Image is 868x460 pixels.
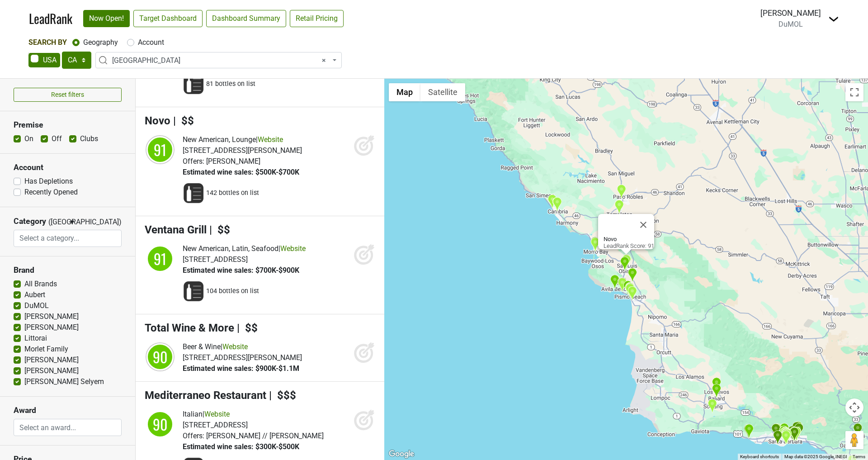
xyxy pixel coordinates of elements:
[183,364,299,373] span: Estimated wine sales: $900K-$1.1M
[781,430,791,445] div: Santa Barbara Yacht Club
[24,333,47,344] label: Littorai
[740,454,779,460] button: Keyboard shortcuts
[183,280,204,302] img: Wine List
[80,133,98,144] label: Clubs
[784,454,847,459] span: Map data ©2025 Google, INEGI
[547,194,557,209] div: Moonstone Beach Bar & Grill
[145,223,207,236] span: Ventana Grill
[14,163,122,172] h3: Account
[781,427,790,442] div: The Palace Grill
[627,268,637,283] div: San Luis Obispo Golf & Country Club
[183,135,256,144] span: New American, Lounge
[712,377,721,392] div: The Inn at Mattei's Tavern, Auberge Resorts Collection
[620,256,629,271] div: Madonna Inn
[48,217,66,230] span: ([GEOGRAPHIC_DATA])
[420,83,465,101] button: Show satellite imagery
[145,389,266,402] span: Mediterraneo Restaurant
[146,245,174,272] div: 91
[52,133,62,144] label: Off
[95,52,342,68] span: Central Coast CA
[183,410,203,418] span: Italian
[204,410,230,418] a: Website
[24,365,79,376] label: [PERSON_NAME]
[604,236,617,242] b: Novo
[792,422,802,436] div: San Ysidro Ranch
[69,218,75,226] span: ▼
[389,83,420,101] button: Show street map
[146,343,174,370] div: 90
[744,424,753,439] div: Angel Oak
[773,430,783,445] div: Boathouse at Hendry's Beach
[14,230,122,247] input: Select a category...
[206,157,260,166] span: [PERSON_NAME]
[627,286,637,301] div: The Spoon Trade
[24,289,45,300] label: Aubert
[173,114,194,127] span: | $$
[24,279,57,289] label: All Brands
[145,114,170,127] span: Novo
[614,199,624,214] div: McPhee's Grill
[708,398,717,413] div: Alisal Guest Ranch & Resort
[183,421,248,429] span: [STREET_ADDRESS]
[322,55,326,66] span: Remove all items
[183,134,302,145] div: |
[290,10,344,27] a: Retail Pricing
[828,14,839,24] img: Dropdown Menu
[845,83,863,101] button: Toggle fullscreen view
[146,411,174,438] div: 90
[145,409,175,440] img: quadrant_split.svg
[552,197,562,212] div: Robin's
[779,423,789,438] div: Belmond El Encanto Dining Room
[24,176,73,187] label: Has Depletions
[209,223,230,236] span: | $$
[853,454,865,459] a: Terms
[222,342,248,351] a: Website
[794,423,804,438] div: Birnam Wood Golf Club
[617,277,627,292] div: The Cliffs Hotel and Spa
[24,344,68,355] label: Morlet Family
[779,427,789,442] div: Barbareño
[183,255,248,264] span: [STREET_ADDRESS]
[779,426,788,441] div: Bouchon
[590,237,600,252] div: Windows On the Water
[788,426,797,441] div: Montecito Club
[183,353,302,362] span: [STREET_ADDRESS][PERSON_NAME]
[778,20,803,28] span: DuMOL
[145,243,175,274] img: quadrant_split.svg
[387,448,416,460] img: Google
[790,427,799,442] div: Four Seasons Resort The Biltmore
[183,168,299,176] span: Estimated wine sales: $500K-$700K
[183,341,302,352] div: |
[632,214,654,236] button: Close
[183,342,221,351] span: Beer & Wine
[206,287,259,296] span: 104 bottles on list
[83,37,118,48] label: Geography
[24,300,49,311] label: DuMOL
[29,9,72,28] a: LeadRank
[625,283,635,298] div: Seaventure Restaurant
[14,88,122,102] button: Reset filters
[183,146,302,155] span: [STREET_ADDRESS][PERSON_NAME]
[14,120,122,130] h3: Premise
[183,182,204,204] img: Wine List
[112,55,330,66] span: Central Coast CA
[28,38,67,47] span: Search By
[258,135,283,144] a: Website
[183,409,324,420] div: |
[183,442,299,451] span: Estimated wine sales: $300K-$500K
[625,282,634,297] div: Splash Cafe
[133,10,203,27] a: Target Dashboard
[24,322,79,333] label: [PERSON_NAME]
[83,10,130,27] a: Now Open!
[24,376,104,387] label: [PERSON_NAME] Selyem
[845,431,863,449] button: Drag Pegman onto the map to open Street View
[24,187,78,198] label: Recently Opened
[552,197,561,212] div: Black Cat Bistro
[183,73,204,95] img: Wine List
[617,184,626,199] div: Les Petites Canailles
[610,275,619,289] div: Avila Wine and Roasting
[24,133,33,144] label: On
[14,406,122,415] h3: Award
[183,244,278,253] span: New American, Latin, Seafood
[183,157,204,166] span: Offers:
